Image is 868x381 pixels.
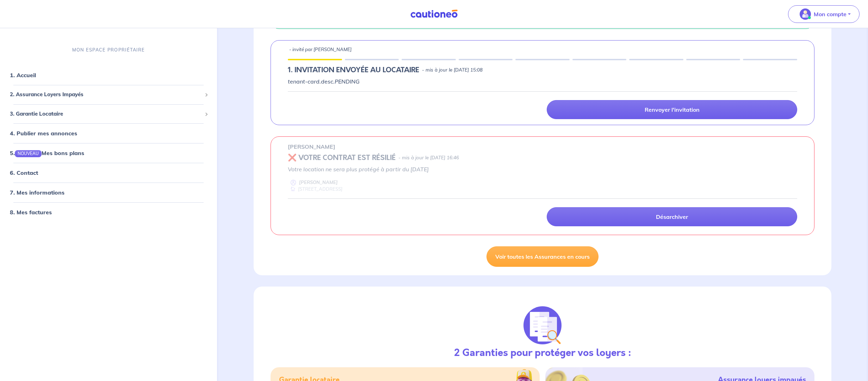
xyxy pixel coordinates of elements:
[645,106,700,113] p: Renvoyer l'invitation
[3,185,214,199] div: 7. Mes informations
[3,205,214,219] div: 8. Mes factures
[3,107,214,121] div: 3. Garantie Locataire
[72,47,145,53] p: MON ESPACE PROPRIÉTAIRE
[3,166,214,180] div: 6. Contact
[486,246,599,267] a: Voir toutes les Assurances en cours
[788,5,860,23] button: illu_account_valid_menu.svgMon compte
[288,154,396,162] h5: ❌ VOTRE CONTRAT EST RÉSILIÉ
[288,154,797,162] div: state: REVOKED, Context: ,IN-LANDLORD
[422,67,483,74] p: - mis à jour le [DATE] 15:08
[656,213,688,220] p: Désarchiver
[547,207,797,226] a: Désarchiver
[288,166,429,173] em: Votre location ne sera plus protégé à partir du [DATE]
[3,88,214,102] div: 2. Assurance Loyers Impayés
[10,72,36,79] a: 1. Accueil
[288,66,419,74] h5: 1.︎ INVITATION ENVOYÉE AU LOCATAIRE
[299,179,338,186] p: [PERSON_NAME]
[289,46,352,53] p: - invité par [PERSON_NAME]
[454,347,631,359] h3: 2 Garanties pour protéger vos loyers :
[10,149,84,156] a: 5.NOUVEAUMes bons plans
[10,91,202,99] span: 2. Assurance Loyers Impayés
[288,66,797,74] div: state: PENDING, Context: IN-LANDLORD
[288,77,797,86] p: tenant-card.desc.PENDING
[10,110,202,118] span: 3. Garantie Locataire
[398,154,459,161] p: - mis à jour le [DATE] 16:46
[547,100,797,119] a: Renvoyer l'invitation
[800,8,811,20] img: illu_account_valid_menu.svg
[10,169,38,176] a: 6. Contact
[3,126,214,140] div: 4. Publier mes annonces
[10,130,77,137] a: 4. Publier mes annonces
[814,10,847,18] p: Mon compte
[10,189,64,196] a: 7. Mes informations
[523,306,562,344] img: justif-loupe
[288,142,335,151] p: [PERSON_NAME]
[3,68,214,82] div: 1. Accueil
[408,10,460,18] img: Cautioneo
[288,186,342,192] div: [STREET_ADDRESS]
[10,209,52,216] a: 8. Mes factures
[3,146,214,160] div: 5.NOUVEAUMes bons plans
